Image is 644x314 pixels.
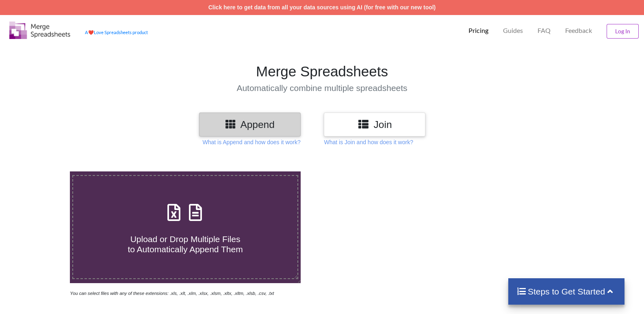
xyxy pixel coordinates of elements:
[128,234,243,254] span: Upload or Drop Multiple Files to Automatically Append Them
[205,119,295,130] h3: Append
[88,30,94,35] span: heart
[70,291,274,296] i: You can select files with any of these extensions: .xls, .xlt, .xlm, .xlsx, .xlsm, .xltx, .xltm, ...
[202,138,300,146] p: What is Append and how does it work?
[565,27,592,34] span: Feedback
[9,22,70,39] img: Logo.png
[468,26,488,35] p: Pricing
[8,282,34,306] iframe: chat widget
[208,4,436,11] a: Click here to get data from all your data sources using AI (for free with our new tool)
[324,138,413,146] p: What is Join and how does it work?
[85,30,148,35] a: AheartLove Spreadsheets product
[503,26,523,35] p: Guides
[516,286,617,297] h4: Steps to Get Started
[607,24,639,39] button: Log In
[538,26,551,35] p: FAQ
[330,119,419,130] h3: Join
